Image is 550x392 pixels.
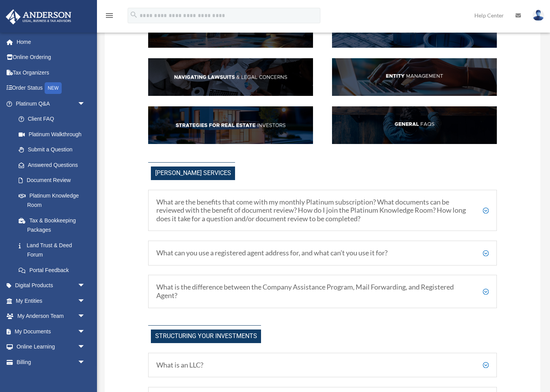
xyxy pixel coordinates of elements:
[5,50,97,65] a: Online Ordering
[156,283,488,300] h5: What is the difference between the Company Assistance Program, Mail Forwarding, and Registered Ag...
[5,65,97,80] a: Tax Organizers
[78,309,93,324] span: arrow_drop_down
[3,9,74,24] img: Anderson Advisors Platinum Portal
[11,238,97,262] a: Land Trust & Deed Forum
[151,167,235,180] span: [PERSON_NAME] Services
[5,80,97,96] a: Order StatusNEW
[11,262,97,278] a: Portal Feedback
[78,324,93,340] span: arrow_drop_down
[156,361,488,369] h5: What is an LLC?
[156,249,488,257] h5: What can you use a registered agent address for, and what can’t you use it for?
[11,142,97,158] a: Submit a Question
[156,198,488,223] h5: What are the benefits that come with my monthly Platinum subscription? What documents can be revi...
[5,324,97,339] a: My Documentsarrow_drop_down
[78,293,93,309] span: arrow_drop_down
[11,157,97,173] a: Answered Questions
[78,339,93,355] span: arrow_drop_down
[148,58,313,95] img: NavLaw_hdr
[11,111,93,127] a: Client FAQ
[11,173,97,188] a: Document Review
[332,106,496,144] img: GenFAQ_hdr
[5,96,97,111] a: Platinum Q&Aarrow_drop_down
[533,10,544,21] img: User Pic
[105,11,114,20] i: menu
[11,213,97,238] a: Tax & Bookkeeping Packages
[5,278,97,293] a: Digital Productsarrow_drop_down
[332,58,496,95] img: EntManag_hdr
[151,330,261,343] span: Structuring Your investments
[5,34,97,50] a: Home
[5,309,97,324] a: My Anderson Teamarrow_drop_down
[45,82,62,94] div: NEW
[5,293,97,309] a: My Entitiesarrow_drop_down
[11,127,97,142] a: Platinum Walkthrough
[148,106,313,144] img: StratsRE_hdr
[5,354,97,370] a: Billingarrow_drop_down
[5,339,97,355] a: Online Learningarrow_drop_down
[78,354,93,370] span: arrow_drop_down
[105,14,114,20] a: menu
[78,278,93,294] span: arrow_drop_down
[78,96,93,112] span: arrow_drop_down
[11,188,97,213] a: Platinum Knowledge Room
[130,10,138,19] i: search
